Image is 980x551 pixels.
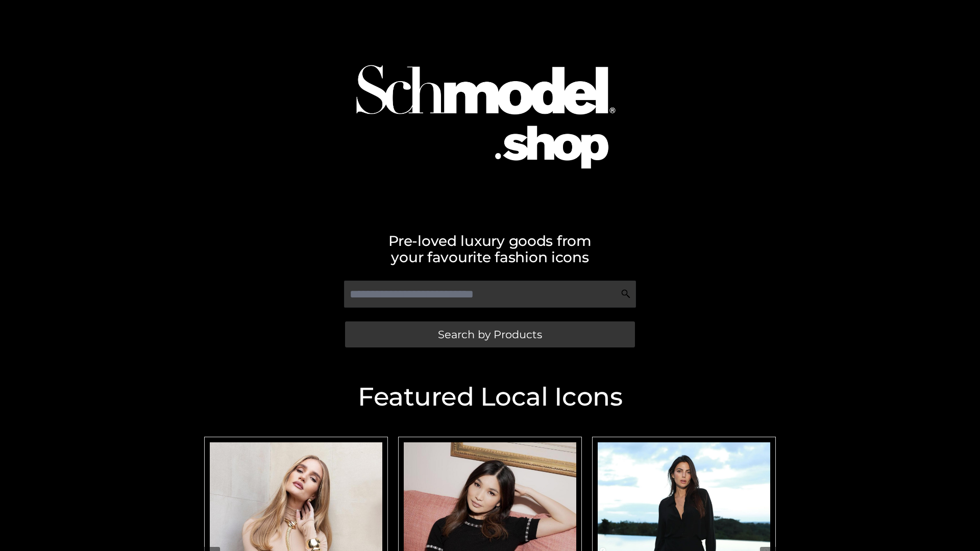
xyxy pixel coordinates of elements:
h2: Pre-loved luxury goods from your favourite fashion icons [199,233,781,265]
a: Search by Products [345,321,635,347]
img: Search Icon [621,289,631,299]
span: Search by Products [438,329,542,340]
h2: Featured Local Icons​ [199,384,781,410]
